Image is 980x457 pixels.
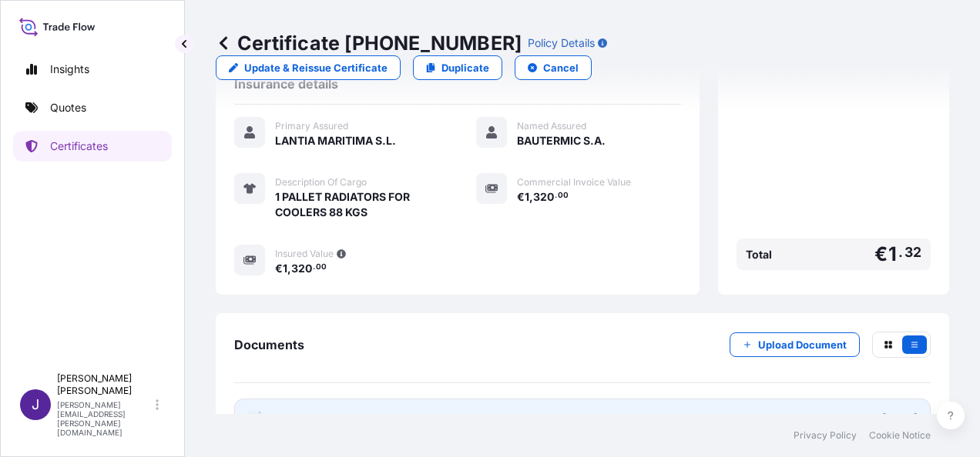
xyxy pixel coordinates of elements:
[234,399,931,439] a: PDFCertificate[DATE]
[313,265,315,270] span: .
[441,60,489,75] p: Duplicate
[730,332,860,357] button: Upload Document
[898,248,903,257] span: .
[529,192,533,202] span: ,
[275,189,439,220] span: 1 PALLET RADIATORS FOR COOLERS 88 KGS
[13,131,172,162] a: Certificates
[413,55,502,80] a: Duplicate
[869,429,931,442] a: Cookie Notice
[291,263,312,274] span: 320
[275,176,367,188] span: Description Of Cargo
[517,192,525,202] span: €
[517,120,586,132] span: Named Assured
[50,100,86,115] p: Quotes
[904,248,921,257] span: 32
[216,55,401,80] a: Update & Reissue Certificate
[275,263,283,274] span: €
[216,31,522,55] p: Certificate [PHONE_NUMBER]
[275,411,331,426] span: Certificate
[758,337,847,352] p: Upload Document
[244,60,388,75] p: Update & Reissue Certificate
[275,133,396,148] span: LANTIA MARITIMA S.L.
[874,245,888,264] span: €
[283,263,287,274] span: 1
[57,400,153,437] p: [PERSON_NAME][EMAIL_ADDRESS][PERSON_NAME][DOMAIN_NAME]
[533,192,554,202] span: 320
[558,193,569,198] span: 00
[794,429,857,442] a: Privacy Policy
[287,263,291,274] span: ,
[746,247,772,262] span: Total
[543,60,579,75] p: Cancel
[13,54,172,85] a: Insights
[517,133,606,148] span: BAUTERMIC S.A.
[525,192,529,202] span: 1
[50,62,89,77] p: Insights
[888,245,897,264] span: 1
[275,120,348,132] span: Primary Assured
[528,35,595,51] p: Policy Details
[555,193,557,198] span: .
[316,265,327,270] span: 00
[882,411,918,426] div: [DATE]
[275,248,334,260] span: Insured Value
[13,92,172,123] a: Quotes
[517,176,631,188] span: Commercial Invoice Value
[32,397,39,412] span: J
[515,55,592,80] button: Cancel
[57,372,153,397] p: [PERSON_NAME] [PERSON_NAME]
[234,337,304,352] span: Documents
[50,138,108,154] p: Certificates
